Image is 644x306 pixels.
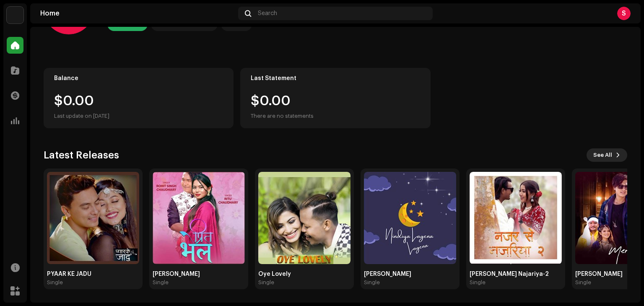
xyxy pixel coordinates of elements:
[258,271,351,277] div: Oye Lovely
[364,271,456,277] div: [PERSON_NAME]
[153,279,169,286] div: Single
[7,7,23,23] img: bc4c4277-71b2-49c5-abdf-ca4e9d31f9c1
[470,271,562,277] div: [PERSON_NAME] Najariya-2
[40,10,235,17] div: Home
[258,279,274,286] div: Single
[258,172,351,264] img: 57e75c49-5a3b-4c80-8106-98ecb7dbb6d3
[364,279,380,286] div: Single
[251,75,420,82] div: Last Statement
[251,111,314,121] div: There are no statements
[364,172,456,264] img: cf4aa0e7-e071-4aa6-9797-256bb27d8152
[587,148,627,162] button: See All
[47,271,139,277] div: PYAAR KE JADU
[153,271,245,277] div: [PERSON_NAME]
[593,147,612,163] span: See All
[44,68,234,128] re-o-card-value: Balance
[47,172,139,264] img: 58c79b3d-e2f5-48a0-8f38-5230ddba9484
[153,172,245,264] img: 7b4e5bf3-361d-4046-a0b5-0798c744df30
[470,172,562,264] img: 8ca40edd-08a7-40ed-818d-c2c927d34a72
[470,279,486,286] div: Single
[44,148,119,162] h3: Latest Releases
[47,279,63,286] div: Single
[575,279,591,286] div: Single
[258,10,277,17] span: Search
[240,68,430,128] re-o-card-value: Last Statement
[54,75,223,82] div: Balance
[617,7,631,20] div: S
[54,111,223,121] div: Last update on [DATE]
